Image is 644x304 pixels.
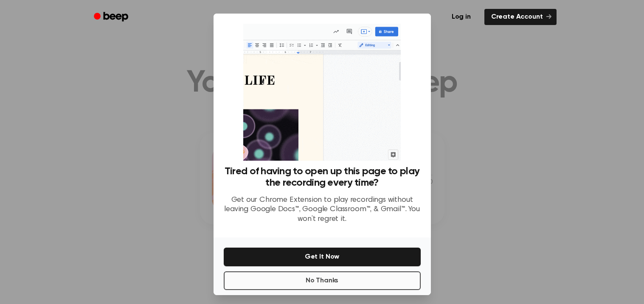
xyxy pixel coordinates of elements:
[243,24,401,161] img: Beep extension in action
[443,7,479,27] a: Log in
[224,166,421,189] h3: Tired of having to open up this page to play the recording every time?
[224,195,421,224] p: Get our Chrome Extension to play recordings without leaving Google Docs™, Google Classroom™, & Gm...
[88,9,136,25] a: Beep
[484,9,557,25] a: Create Account
[224,271,421,290] button: No Thanks
[224,248,421,266] button: Get It Now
